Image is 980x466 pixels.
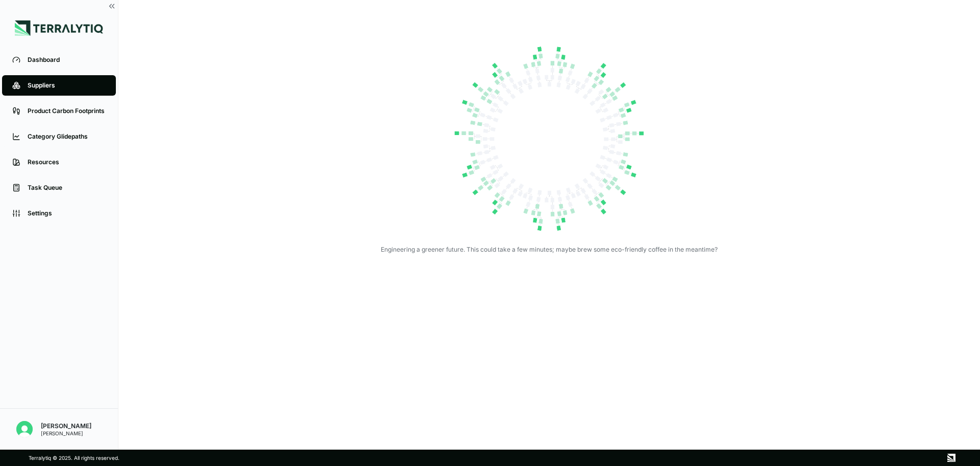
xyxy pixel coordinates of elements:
[16,421,33,437] img: Anirudh Verma
[28,56,106,64] div: Dashboard
[28,81,106,90] div: Suppliers
[28,107,106,115] div: Product Carbon Footprints
[28,209,106,217] div: Settings
[28,132,106,141] div: Category Glidepaths
[41,422,91,430] div: [PERSON_NAME]
[12,417,37,441] button: Open user button
[447,37,651,241] img: Loading
[28,158,106,166] div: Resources
[41,430,91,436] div: [PERSON_NAME]
[15,20,103,36] img: Logo
[28,184,106,192] div: Task Queue
[381,246,718,254] div: Engineering a greener future. This could take a few minutes; maybe brew some eco-friendly coffee ...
